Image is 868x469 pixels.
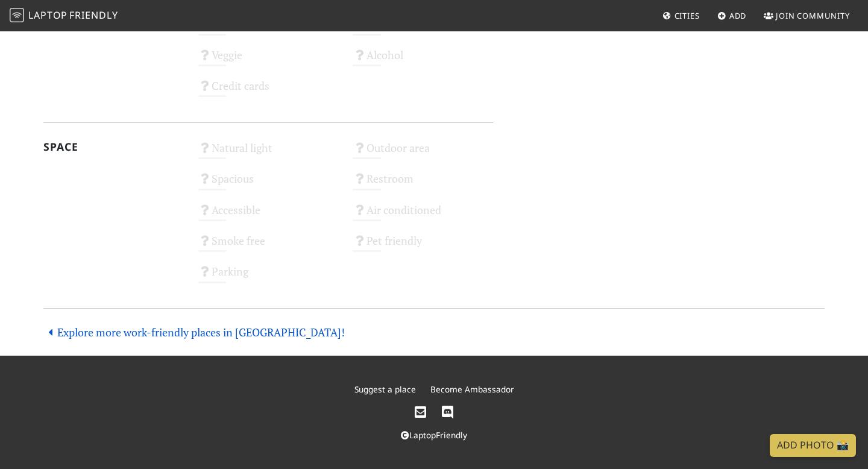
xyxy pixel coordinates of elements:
div: Credit cards [191,76,346,107]
span: Laptop [28,8,68,22]
div: Natural light [191,138,346,169]
span: Friendly [69,8,118,22]
div: Restroom [345,169,500,200]
div: Alcohol [345,45,500,76]
a: Explore more work-friendly places in [GEOGRAPHIC_DATA]! [43,325,345,339]
a: Cities [658,5,705,27]
img: LaptopFriendly [10,8,24,22]
div: Parking [191,262,346,292]
a: Join Community [759,5,855,27]
h2: Space [43,140,184,153]
div: Accessible [191,200,346,231]
div: Air conditioned [345,200,500,231]
a: LaptopFriendly [401,429,467,441]
div: Veggie [191,45,346,76]
div: Smoke free [191,231,346,262]
a: Become Ambassador [430,383,514,395]
a: Suggest a place [354,383,416,395]
a: LaptopFriendly LaptopFriendly [10,5,118,27]
span: Add [729,10,747,21]
span: Cities [675,10,700,21]
div: Outdoor area [345,138,500,169]
div: Spacious [191,169,346,200]
span: Join Community [776,10,850,21]
a: Add [712,5,752,27]
div: Pet friendly [345,231,500,262]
